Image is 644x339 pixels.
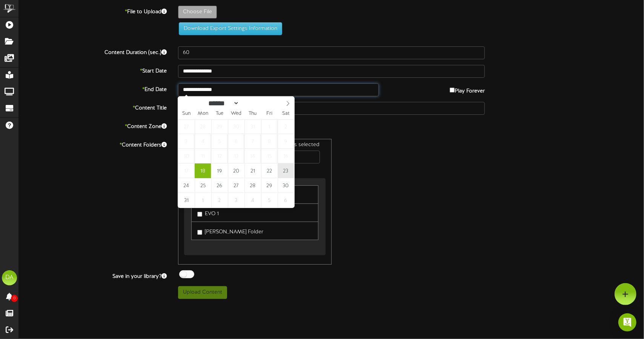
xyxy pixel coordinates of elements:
[178,163,194,178] span: August 17, 2025
[239,99,266,107] input: Year
[278,163,294,178] span: August 23, 2025
[228,111,244,116] span: Wed
[178,102,485,115] input: Title of this Content
[261,119,277,134] span: August 1, 2025
[13,120,172,131] label: Content Zone
[261,134,277,149] span: August 8, 2025
[228,163,244,178] span: August 20, 2025
[450,83,485,95] label: Play Forever
[211,134,227,149] span: August 5, 2025
[278,178,294,193] span: August 30, 2025
[195,111,211,116] span: Mon
[195,134,211,149] span: August 4, 2025
[278,119,294,134] span: August 2, 2025
[278,149,294,163] span: August 16, 2025
[13,102,172,112] label: Content Title
[13,6,172,16] label: File to Upload
[278,193,294,208] span: September 6, 2025
[228,119,244,134] span: July 30, 2025
[178,111,195,116] span: Sun
[244,163,261,178] span: August 21, 2025
[261,193,277,208] span: September 5, 2025
[197,230,202,235] input: [PERSON_NAME] Folder
[13,46,172,57] label: Content Duration (sec.)
[211,163,227,178] span: August 19, 2025
[261,178,277,193] span: August 29, 2025
[195,178,211,193] span: August 25, 2025
[195,163,211,178] span: August 18, 2025
[244,178,261,193] span: August 28, 2025
[450,88,455,92] input: Play Forever
[13,83,172,94] label: End Date
[278,134,294,149] span: August 9, 2025
[178,178,194,193] span: August 24, 2025
[244,193,261,208] span: September 4, 2025
[178,193,194,208] span: August 31, 2025
[211,178,227,193] span: August 26, 2025
[197,226,263,236] label: [PERSON_NAME] Folder
[178,134,194,149] span: August 3, 2025
[261,149,277,163] span: August 15, 2025
[195,119,211,134] span: July 28, 2025
[179,22,282,35] button: Download Export Settings Information
[195,149,211,163] span: August 11, 2025
[178,119,194,134] span: July 27, 2025
[178,149,194,163] span: August 10, 2025
[228,178,244,193] span: August 27, 2025
[211,149,227,163] span: August 12, 2025
[211,193,227,208] span: September 2, 2025
[197,208,219,218] label: EVO 1
[178,286,227,299] button: Upload Content
[13,139,172,149] label: Content Folders
[13,65,172,75] label: Start Date
[261,111,278,116] span: Fri
[228,134,244,149] span: August 6, 2025
[228,149,244,163] span: August 13, 2025
[618,313,636,331] div: Open Intercom Messenger
[244,119,261,134] span: July 31, 2025
[244,134,261,149] span: August 7, 2025
[195,193,211,208] span: September 1, 2025
[2,270,17,285] div: DA
[175,26,282,31] a: Download Export Settings Information
[244,111,261,116] span: Thu
[13,270,172,280] label: Save in your library?
[11,295,18,302] span: 0
[197,212,202,217] input: EVO 1
[211,111,228,116] span: Tue
[211,119,227,134] span: July 29, 2025
[261,163,277,178] span: August 22, 2025
[228,193,244,208] span: September 3, 2025
[278,111,294,116] span: Sat
[244,149,261,163] span: August 14, 2025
